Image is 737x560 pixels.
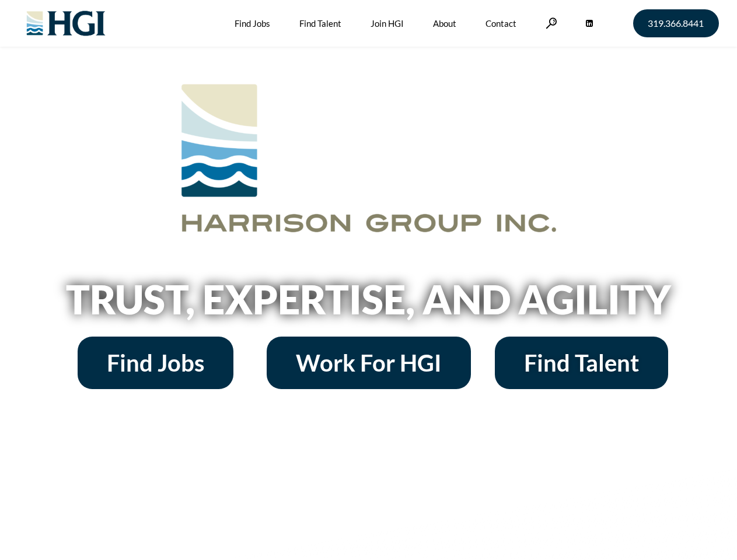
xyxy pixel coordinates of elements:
a: 319.366.8441 [633,9,719,37]
a: Find Talent [495,337,668,389]
a: Find Jobs [78,337,233,389]
span: Work For HGI [296,351,442,374]
h2: Trust, Expertise, and Agility [36,279,701,319]
span: Find Jobs [107,351,204,374]
span: Find Talent [524,351,639,374]
span: 319.366.8441 [648,19,704,28]
a: Work For HGI [267,337,471,389]
a: Search [546,17,557,29]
